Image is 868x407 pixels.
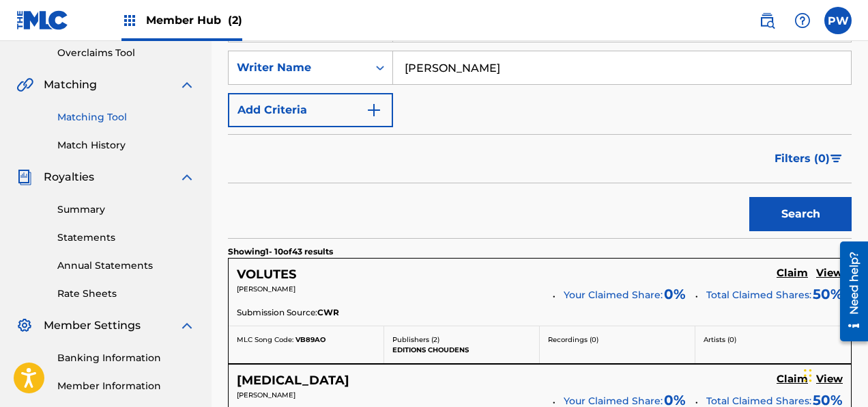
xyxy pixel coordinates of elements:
[392,345,531,355] p: EDITIONS CHOUDENS
[237,285,295,293] span: [PERSON_NAME]
[16,169,33,185] img: Royalties
[706,289,811,301] span: Total Claimed Shares:
[664,284,686,304] span: 0 %
[179,317,195,334] img: expand
[830,155,842,163] img: filter
[57,138,195,153] a: Match History
[146,12,242,28] span: Member Hub
[57,231,195,245] a: Statements
[759,12,775,29] img: search
[57,259,195,273] a: Annual Statements
[228,246,333,258] p: Showing 1 - 10 of 43 results
[57,379,195,393] a: Member Information
[816,267,843,282] a: View
[366,102,382,118] img: 9d2ae6d4665cec9f34b9.svg
[228,14,242,27] span: (2)
[704,334,843,345] p: Artists ( 0 )
[777,373,808,386] h5: Claim
[800,341,868,407] div: Widget de chat
[16,77,33,93] img: Matching
[800,341,868,407] iframe: Chat Widget
[816,267,843,280] h5: View
[749,197,852,231] button: Search
[57,46,195,60] a: Overclaims Tool
[295,335,325,344] span: VB89AO
[804,355,812,396] div: Glisser
[548,334,686,345] p: Recordings ( 0 )
[237,306,317,319] span: Submission Source:
[766,142,852,176] button: Filters (0)
[237,373,349,389] h5: TORSADES
[392,334,531,345] p: Publishers ( 2 )
[179,77,195,93] img: expand
[228,93,393,127] button: Add Criteria
[179,169,195,185] img: expand
[237,60,360,76] div: Writer Name
[228,8,852,238] form: Search Form
[237,335,293,344] span: MLC Song Code:
[121,12,138,29] img: Top Rightsholders
[564,288,663,302] span: Your Claimed Share:
[57,202,195,217] a: Summary
[237,391,295,399] span: [PERSON_NAME]
[317,306,339,319] span: CWR
[706,395,811,407] span: Total Claimed Shares:
[824,7,852,34] div: User Menu
[775,150,830,167] span: Filters ( 0 )
[44,169,94,185] span: Royalties
[16,10,69,30] img: MLC Logo
[830,235,868,348] iframe: Resource Center
[237,267,296,283] h5: VOLUTES
[44,77,97,93] span: Matching
[794,12,811,29] img: help
[57,351,195,365] a: Banking Information
[813,284,843,304] span: 50 %
[777,267,808,280] h5: Claim
[57,287,195,301] a: Rate Sheets
[753,7,781,34] a: Public Search
[789,7,816,34] div: Help
[44,317,141,334] span: Member Settings
[16,317,33,334] img: Member Settings
[57,110,195,124] a: Matching Tool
